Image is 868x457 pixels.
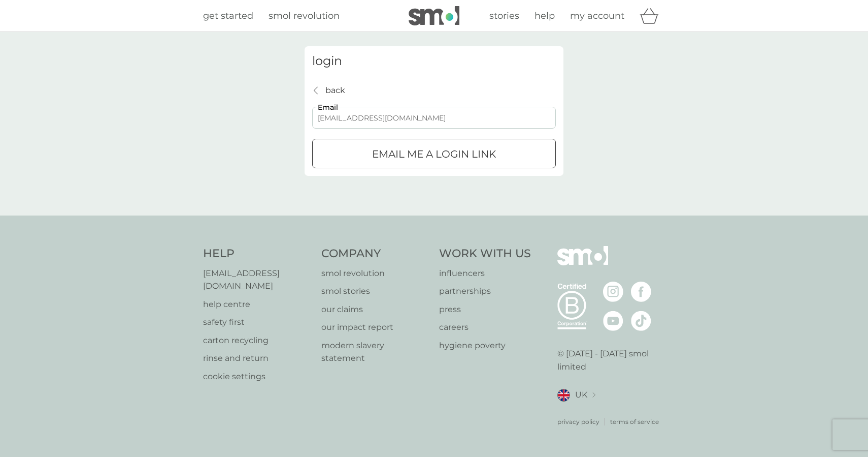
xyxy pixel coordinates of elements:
[557,389,570,402] img: UK flag
[269,10,340,21] span: smol revolution
[203,298,311,311] a: help centre
[570,9,624,23] a: my account
[592,392,595,398] img: select a new location
[321,267,429,280] a: smol revolution
[575,388,587,402] span: UK
[603,282,623,302] img: visit the smol Instagram page
[321,303,429,316] a: our claims
[321,246,429,262] h4: Company
[372,146,496,162] p: Email me a login link
[409,6,459,25] img: smol
[570,10,624,21] span: my account
[439,285,531,298] a: partnerships
[439,321,531,334] a: careers
[489,10,519,21] span: stories
[321,321,429,334] a: our impact report
[203,352,311,365] a: rinse and return
[203,316,311,329] a: safety first
[312,54,556,69] h3: login
[203,267,311,293] a: [EMAIL_ADDRESS][DOMAIN_NAME]
[439,267,531,280] a: influencers
[203,370,311,383] a: cookie settings
[489,9,519,23] a: stories
[610,417,659,426] a: terms of service
[535,9,555,23] a: help
[321,339,429,365] a: modern slavery statement
[325,84,345,97] p: back
[557,417,599,426] a: privacy policy
[439,246,531,262] h4: Work With Us
[557,246,608,281] img: smol
[631,282,651,302] img: visit the smol Facebook page
[557,347,665,373] p: © [DATE] - [DATE] smol limited
[203,9,253,23] a: get started
[269,9,340,23] a: smol revolution
[535,10,555,21] span: help
[312,139,556,168] button: Email me a login link
[439,339,531,352] a: hygiene poverty
[631,311,651,331] img: visit the smol Tiktok page
[640,6,665,26] div: basket
[203,10,253,21] span: get started
[203,334,311,347] a: carton recycling
[603,311,623,331] img: visit the smol Youtube page
[321,285,429,298] a: smol stories
[203,246,311,262] h4: Help
[439,303,531,316] a: press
